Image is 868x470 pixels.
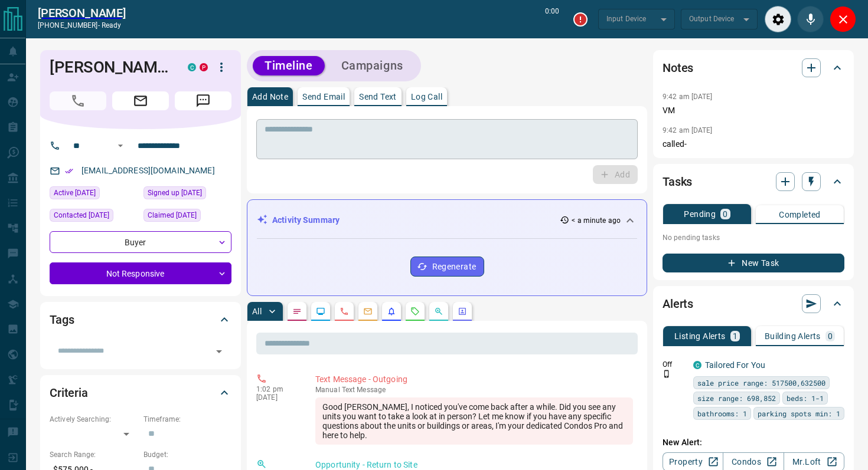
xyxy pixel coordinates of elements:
[50,383,88,402] h2: Criteria
[410,257,484,277] button: Regenerate
[253,56,325,75] button: Timeline
[340,307,349,316] svg: Calls
[50,449,138,460] p: Search Range:
[50,310,74,329] h2: Tags
[38,20,126,31] p: [PHONE_NUMBER] -
[200,63,208,71] div: property.ca
[292,307,302,316] svg: Notes
[256,393,298,402] p: [DATE]
[663,370,671,378] svg: Push Notification Only
[663,104,844,117] p: VM
[697,392,776,404] span: size range: 698,852
[572,215,621,226] p: < a minute ago
[252,93,288,101] p: Add Note
[410,307,420,316] svg: Requests
[316,307,325,316] svg: Lead Browsing Activity
[663,294,693,313] h2: Alerts
[545,6,559,32] p: 0:00
[50,414,138,425] p: Actively Searching:
[705,360,765,370] a: Tailored For You
[779,211,821,219] p: Completed
[663,93,713,101] p: 9:42 am [DATE]
[50,58,170,77] h1: [PERSON_NAME]
[102,21,122,29] span: ready
[693,361,701,369] div: condos.ca
[148,209,197,221] span: Claimed [DATE]
[302,93,345,101] p: Send Email
[765,332,821,340] p: Building Alerts
[663,254,844,272] button: New Task
[663,167,844,196] div: Tasks
[787,392,824,404] span: beds: 1-1
[723,210,727,218] p: 0
[663,359,686,370] p: Off
[50,209,138,225] div: Fri Oct 10 2025
[54,187,96,199] span: Active [DATE]
[663,290,844,318] div: Alerts
[359,93,397,101] p: Send Text
[188,63,196,71] div: condos.ca
[256,385,298,393] p: 1:02 pm
[758,407,840,419] span: parking spots min: 1
[38,6,126,20] a: [PERSON_NAME]
[257,209,637,231] div: Activity Summary< a minute ago
[54,209,109,221] span: Contacted [DATE]
[113,139,128,153] button: Open
[697,377,825,389] span: sale price range: 517500,632500
[329,56,415,75] button: Campaigns
[315,373,633,386] p: Text Message - Outgoing
[50,305,231,334] div: Tags
[112,91,169,110] span: Email
[50,262,231,284] div: Not Responsive
[458,307,467,316] svg: Agent Actions
[663,126,713,134] p: 9:42 am [DATE]
[733,332,738,340] p: 1
[663,58,693,77] h2: Notes
[143,414,231,425] p: Timeframe:
[143,449,231,460] p: Budget:
[50,379,231,407] div: Criteria
[797,6,824,32] div: Mute
[315,397,633,445] div: Good [PERSON_NAME], I noticed you've come back after a while. Did you see any units you want to t...
[50,231,231,253] div: Buyer
[828,332,833,340] p: 0
[65,167,73,175] svg: Email Verified
[830,6,856,32] div: Close
[252,307,262,315] p: All
[50,91,106,110] span: Call
[81,166,215,175] a: [EMAIL_ADDRESS][DOMAIN_NAME]
[411,93,442,101] p: Log Call
[663,138,844,150] p: called-
[143,209,231,225] div: Mon Jun 12 2023
[434,307,443,316] svg: Opportunities
[387,307,396,316] svg: Listing Alerts
[315,386,340,394] span: manual
[765,6,791,32] div: Audio Settings
[272,214,340,226] p: Activity Summary
[363,307,373,316] svg: Emails
[148,187,202,199] span: Signed up [DATE]
[50,186,138,203] div: Thu Oct 09 2025
[663,229,844,246] p: No pending tasks
[175,91,231,110] span: Message
[674,332,726,340] p: Listing Alerts
[663,172,692,191] h2: Tasks
[143,186,231,203] div: Mon Jun 12 2023
[684,210,716,218] p: Pending
[211,343,227,360] button: Open
[315,386,633,394] p: Text Message
[697,407,747,419] span: bathrooms: 1
[663,54,844,82] div: Notes
[663,436,844,449] p: New Alert:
